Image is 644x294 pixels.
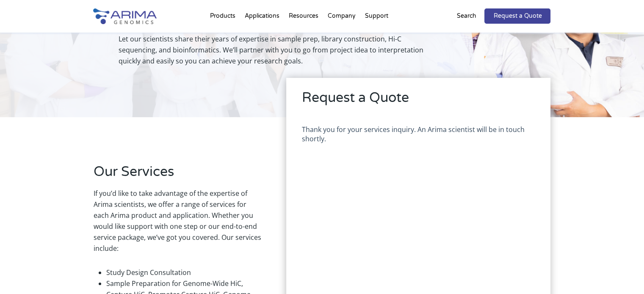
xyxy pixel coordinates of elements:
[93,8,157,24] img: Arima-Genomics-logo
[456,11,476,22] p: Search
[119,33,432,66] p: Let our scientists share their years of expertise in sample prep, library construction, Hi-C sequ...
[94,162,261,188] h2: Our Services
[302,88,535,114] h2: Request a Quote
[106,267,261,278] li: Study Design Consultation
[484,8,550,24] a: Request a Quote
[94,188,261,261] p: If you’d like to take advantage of the expertise of Arima scientists, we offer a range of service...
